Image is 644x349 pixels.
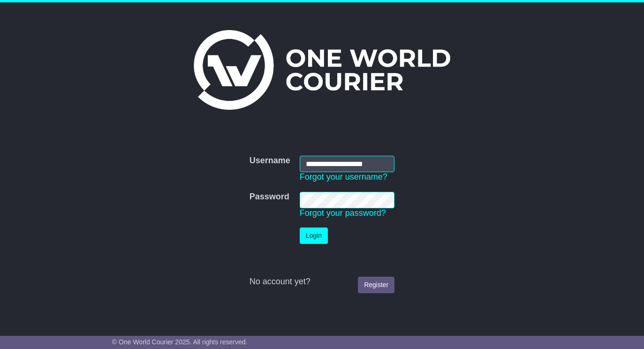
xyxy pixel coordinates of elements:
[358,277,394,293] a: Register
[194,30,450,110] img: One World
[300,208,386,218] a: Forgot your password?
[250,156,290,166] label: Username
[112,338,248,346] span: © One World Courier 2025. All rights reserved.
[300,172,387,182] a: Forgot your username?
[250,277,395,287] div: No account yet?
[250,192,289,202] label: Password
[300,228,328,244] button: Login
